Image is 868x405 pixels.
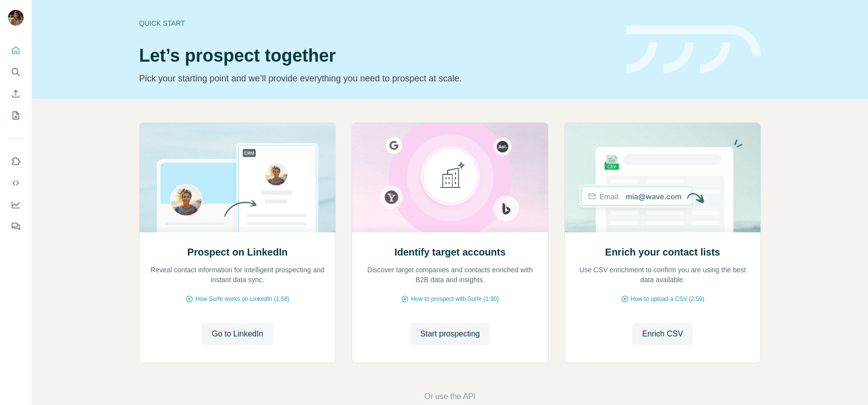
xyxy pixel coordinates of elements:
[395,245,506,259] h2: Identify target accounts
[631,295,704,303] span: How to upload a CSV (2:59)
[632,323,693,345] button: Enrich CSV
[8,10,24,26] img: Avatar
[564,123,761,232] img: Enrich your contact lists
[149,265,325,285] p: Reveal contact information for intelligent prospecting and instant data sync.
[139,46,615,66] h1: Let’s prospect together
[8,218,24,235] button: Feedback
[8,63,24,81] button: Search
[187,245,288,259] h2: Prospect on LinkedIn
[8,107,24,124] button: My lists
[420,328,480,340] span: Start prospecting
[8,196,24,214] button: Dashboard
[410,323,490,345] button: Start prospecting
[626,26,761,74] img: banner
[8,152,24,170] button: Use Surfe on LinkedIn
[139,123,336,232] img: Prospect on LinkedIn
[8,85,24,103] button: Enrich CSV
[195,295,289,303] span: How Surfe works on LinkedIn (1:58)
[642,328,683,340] span: Enrich CSV
[8,174,24,192] button: Use Surfe API
[605,245,720,259] h2: Enrich your contact lists
[8,41,24,59] button: Quick start
[212,328,263,340] span: Go to LinkedIn
[411,295,499,303] span: How to prospect with Surfe (1:30)
[139,18,615,28] div: Quick start
[424,391,475,403] button: Or use the API
[575,265,751,285] p: Use CSV enrichment to confirm you are using the best data available.
[139,72,615,85] p: Pick your starting point and we’ll provide everything you need to prospect at scale.
[202,323,273,345] button: Go to LinkedIn
[352,123,548,232] img: Identify target accounts
[362,265,538,285] p: Discover target companies and contacts enriched with B2B data and insights.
